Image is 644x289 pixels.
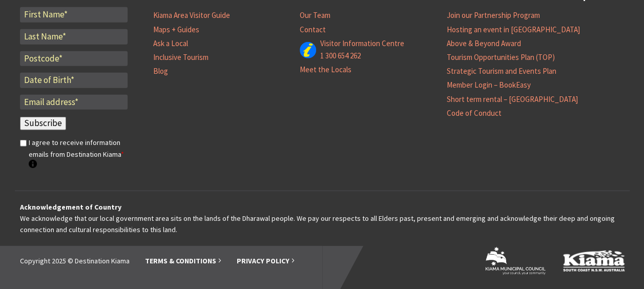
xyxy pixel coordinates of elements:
input: Email address* [20,95,128,110]
input: Subscribe [20,117,66,130]
a: Inclusive Tourism [153,52,209,63]
input: Date of Birth* [20,73,128,88]
a: Terms & Conditions [145,256,221,266]
a: Contact [300,25,326,35]
img: Kiama Logo [563,250,625,271]
a: Blog [153,66,168,76]
a: Short term rental – [GEOGRAPHIC_DATA] Code of Conduct [447,94,578,118]
a: Join our Partnership Program [447,10,540,20]
a: Above & Beyond Award [447,38,521,49]
li: Copyright 2025 © Destination Kiama [20,255,130,266]
a: Tourism Opportunities Plan (TOP) [447,52,555,63]
a: Privacy Policy [237,256,295,266]
p: We acknowledge that our local government area sits on the lands of the Dharawal people. We pay ou... [20,201,625,236]
input: Postcode* [20,51,128,67]
a: Strategic Tourism and Events Plan [447,66,556,76]
a: Our Team [300,10,330,20]
strong: Acknowledgement of Country [20,202,121,212]
a: Maps + Guides [153,25,199,35]
a: Meet the Locals [300,65,351,75]
a: Ask a Local [153,38,188,49]
input: First Name* [20,7,128,23]
a: Hosting an event in [GEOGRAPHIC_DATA] [447,25,580,35]
input: Last Name* [20,29,128,45]
a: Visitor Information Centre [320,38,404,49]
a: 1 300 654 262 [320,51,361,61]
a: Kiama Area Visitor Guide [153,10,230,20]
a: Member Login – BookEasy [447,80,531,90]
label: I agree to receive information emails from Destination Kiama [29,137,128,171]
